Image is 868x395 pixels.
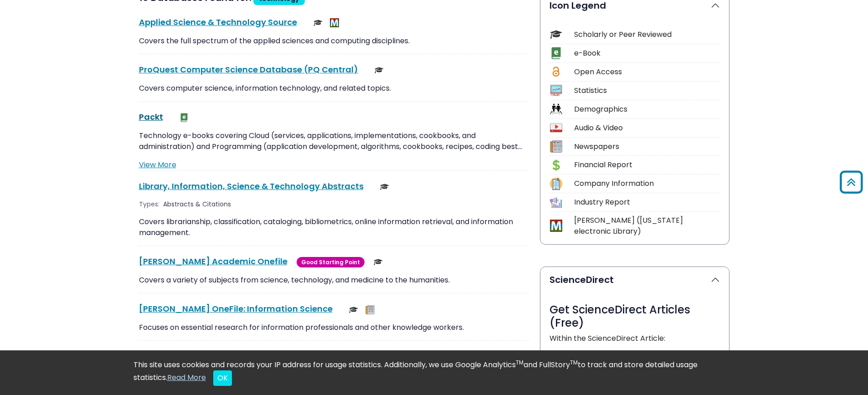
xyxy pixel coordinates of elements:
a: Packt [139,111,163,123]
div: Company Information [574,178,720,189]
p: Focuses on essential research for information professionals and other knowledge workers. [139,322,529,333]
img: Scholarly or Peer Reviewed [313,18,323,27]
div: Financial Report [574,159,720,170]
img: Newspapers [365,305,375,314]
a: Read More [167,372,206,383]
a: Library, Information, Science & Technology Abstracts [139,180,364,192]
button: Close [213,370,232,386]
p: Covers a variety of subjects from science, technology, and medicine to the humanities. [139,275,529,286]
img: Icon Open Access [550,66,562,78]
a: [PERSON_NAME] OneFile: Information Science [139,303,333,314]
h3: Get ScienceDirect Articles (Free) [550,303,720,330]
div: Newspapers [574,141,720,152]
img: Icon Company Information [550,178,562,190]
img: Icon Financial Report [550,159,562,171]
button: ScienceDirect [540,267,729,292]
img: Scholarly or Peer Reviewed [349,305,358,314]
img: Icon Scholarly or Peer Reviewed [550,28,562,41]
a: Applied Science & Technology Source [139,16,297,28]
a: Back to Top [837,174,866,190]
p: Technology e-books covering Cloud (services, applications, implementations, cookbooks, and admini... [139,130,529,152]
img: Scholarly or Peer Reviewed [375,66,384,75]
div: Audio & Video [574,123,720,133]
div: Abstracts & Citations [163,200,233,209]
img: Icon MeL (Michigan electronic Library) [550,220,562,232]
div: This site uses cookies and records your IP address for usage statistics. Additionally, we use Goo... [134,359,735,386]
div: Industry Report [574,197,720,208]
a: View More [139,159,176,170]
div: [PERSON_NAME] ([US_STATE] electronic Library) [574,215,720,237]
a: [PERSON_NAME] Academic Onefile [139,256,288,267]
img: Icon Audio & Video [550,122,562,134]
p: Covers the full spectrum of the applied sciences and computing disciplines. [139,36,529,46]
img: Scholarly or Peer Reviewed [374,257,383,267]
p: Within the ScienceDirect Article: [550,333,720,344]
div: Demographics [574,104,720,115]
div: Open Access [574,67,720,77]
div: e-Book [574,48,720,59]
img: Icon e-Book [550,47,562,59]
img: e-Book [180,113,189,122]
span: Types: [139,200,159,209]
img: Icon Statistics [550,84,562,97]
div: Statistics [574,85,720,96]
div: Scholarly or Peer Reviewed [574,29,720,40]
img: Icon Industry Report [550,196,562,209]
img: Icon Demographics [550,103,562,115]
span: Good Starting Point [297,257,365,267]
img: MeL (Michigan electronic Library) [330,18,339,27]
p: Covers computer science, information technology, and related topics. [139,83,529,94]
img: Scholarly or Peer Reviewed [380,182,389,191]
sup: TM [570,359,578,366]
img: Icon Newspapers [550,140,562,153]
p: Covers librarianship, classification, cataloging, bibliometrics, online information retrieval, an... [139,216,529,238]
a: ProQuest Computer Science Database (PQ Central) [139,64,358,75]
sup: TM [516,359,524,366]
